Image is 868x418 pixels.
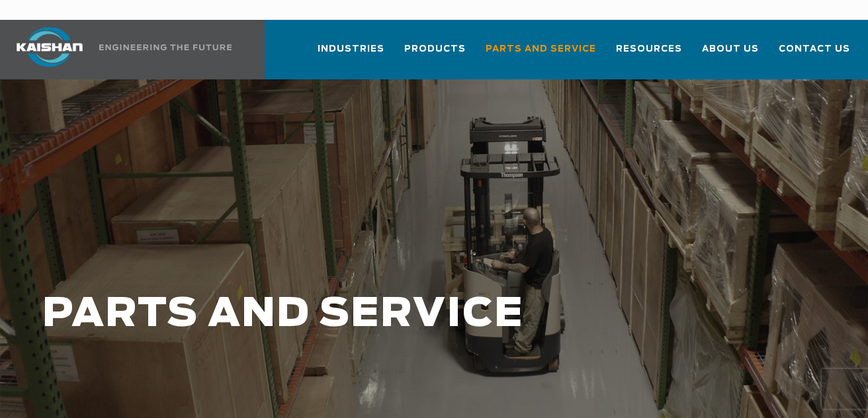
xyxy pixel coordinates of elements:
[486,42,596,57] span: Parts and Service
[404,42,466,57] span: Products
[318,32,384,77] a: Industries
[779,32,850,77] a: Contact Us
[702,42,759,57] span: About Us
[702,32,759,77] a: About Us
[318,42,384,57] span: Industries
[486,32,596,77] a: Parts and Service
[616,42,682,57] span: Resources
[99,44,232,50] img: Engineering the future
[616,32,682,77] a: Resources
[42,292,692,337] h1: PARTS AND SERVICE
[779,42,850,57] span: Contact Us
[404,32,466,77] a: Products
